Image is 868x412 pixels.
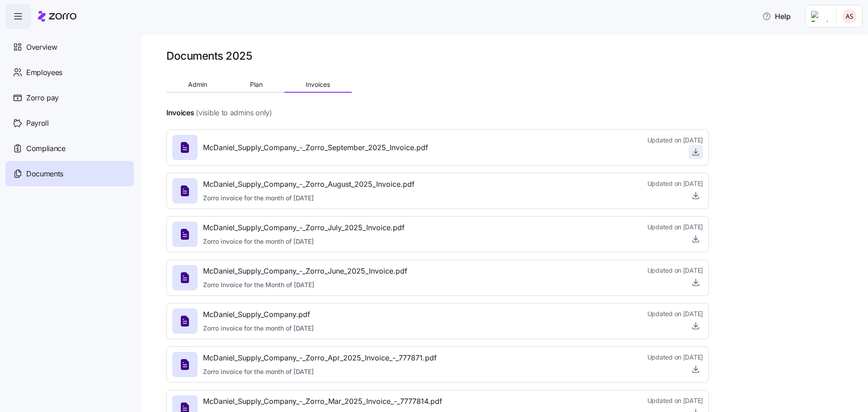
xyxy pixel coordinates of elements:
[203,194,415,203] span: Zorro invoice for the month of [DATE]
[250,81,263,88] span: Plan
[203,142,428,153] span: McDaniel_Supply_Company_-_Zorro_September_2025_Invoice.pdf
[203,222,405,233] span: McDaniel_Supply_Company_-_Zorro_July_2025_Invoice.pdf
[166,108,194,118] h4: Invoices
[166,49,252,63] h1: Documents 2025
[203,179,415,190] span: McDaniel_Supply_Company_-_Zorro_August_2025_Invoice.pdf
[188,81,207,88] span: Admin
[762,11,791,22] span: Help
[647,266,703,275] span: Updated on [DATE]
[647,309,703,318] span: Updated on [DATE]
[26,67,62,78] span: Employees
[196,107,272,118] span: (visible to admins only)
[647,353,703,362] span: Updated on [DATE]
[647,396,703,405] span: Updated on [DATE]
[203,237,405,246] span: Zorro invoice for the month of [DATE]
[5,110,134,136] a: Payroll
[5,85,134,110] a: Zorro pay
[811,11,829,22] img: Employer logo
[842,9,857,24] img: 9c19ce4635c6dd4ff600ad4722aa7a00
[26,92,59,104] span: Zorro pay
[5,136,134,161] a: Compliance
[26,118,49,129] span: Payroll
[26,42,57,53] span: Overview
[203,396,442,407] span: McDaniel_Supply_Company_-_Zorro_Mar_2025_Invoice_-_7777814.pdf
[306,81,330,88] span: Invoices
[647,179,703,188] span: Updated on [DATE]
[5,161,134,186] a: Documents
[203,352,437,364] span: McDaniel_Supply_Company_-_Zorro_Apr_2025_Invoice_-_777871.pdf
[203,367,437,376] span: Zorro invoice for the month of [DATE]
[203,280,407,289] span: Zorro Invoice for the Month of [DATE]
[26,143,66,154] span: Compliance
[203,265,407,277] span: McDaniel_Supply_Company_-_Zorro_June_2025_Invoice.pdf
[5,60,134,85] a: Employees
[755,7,798,25] button: Help
[5,34,134,60] a: Overview
[647,223,703,232] span: Updated on [DATE]
[203,309,314,320] span: McDaniel_Supply_Company.pdf
[26,168,63,180] span: Documents
[647,136,703,145] span: Updated on [DATE]
[203,324,314,333] span: Zorro invoice for the month of [DATE]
